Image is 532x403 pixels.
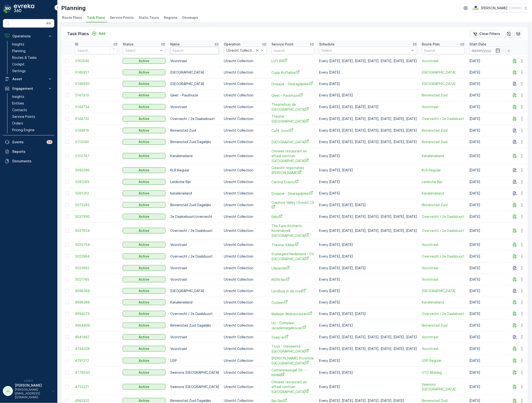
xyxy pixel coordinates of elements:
[75,346,118,351] a: 4794208
[139,266,150,270] p: Active
[139,203,150,207] p: Active
[75,300,118,305] a: 4998388
[271,128,314,133] a: Café Joost
[75,81,118,86] a: 5148950
[271,300,314,305] span: Oudaen
[65,335,69,339] div: Toggle Row Selected
[422,203,465,207] span: Binnenstad Zuid
[75,47,118,54] input: Search
[271,114,314,124] a: Theater Utrecht
[99,31,105,36] p: Add
[422,128,465,133] a: Binnenstad Zuid
[75,59,118,63] a: 5162640
[139,59,150,63] p: Active
[139,289,150,293] p: Active
[271,47,314,54] input: Search
[75,228,118,233] a: 5037854
[75,179,118,184] span: 5091265
[65,129,69,132] div: Toggle Row Selected
[470,30,503,38] button: Clear Filters
[65,229,69,233] div: Toggle Row Selected
[12,77,45,81] p: Asset
[10,120,54,127] a: Orders
[271,266,314,271] a: L'Amande
[10,107,54,113] a: Contacts
[10,41,54,48] a: Insights
[422,277,465,282] a: Voorstraat
[422,335,465,339] a: Voorstraat
[65,105,69,109] div: Toggle Row Selected
[271,277,314,282] a: KEEN Bar
[271,368,314,378] a: Catherijnesingel 59 - NVWA
[422,154,465,158] a: Kanaleneiland
[271,321,314,330] span: UU - Domplein (academiegebouw)
[65,168,69,172] div: Toggle Row Selected
[139,139,150,144] p: Active
[422,300,465,305] span: Kanaleneiland
[75,370,118,375] span: 4778043
[271,58,314,63] a: Loft 88
[12,62,25,67] p: Cockpit
[139,214,150,219] p: Active
[271,149,314,163] a: Chinees restaurant en afhaal centrum Bamboo
[75,289,118,293] span: 4998389
[271,344,314,354] span: Tivoli - Gemeente [GEOGRAPHIC_DATA]
[12,94,24,99] p: Insights
[271,344,314,354] a: Tivoli - Gemeente Utrecht
[10,48,54,54] a: Planning
[75,311,118,316] a: 4994275
[422,93,465,98] a: Binnenstad Zuid
[75,358,118,363] a: 4791272
[65,203,69,207] div: Toggle Row Selected
[480,31,500,36] p: Clear Filters
[271,149,314,163] span: Chinees restaurant en afhaal centrum [GEOGRAPHIC_DATA]
[422,59,465,63] span: Voorstraat
[75,323,118,328] a: 4964408
[422,266,465,270] a: Voorstraat
[139,104,150,109] p: Active
[472,5,479,11] img: basis-logo_rgb2x.png
[12,55,37,60] p: Routes & Tasks
[422,370,465,375] a: UTD Middag
[3,74,54,84] button: Asset
[12,114,35,119] p: Service Points
[422,228,465,233] a: Overvecht / 2e Daalsbuurt
[139,116,150,121] p: Active
[139,254,150,259] p: Active
[139,168,150,173] p: Active
[75,214,118,219] span: 5037990
[65,215,69,219] div: Toggle Row Selected
[271,191,314,196] span: Droppie - Smaragdplein
[75,266,118,270] span: 5023962
[139,128,150,133] p: Active
[271,214,314,219] span: Ekko
[65,254,69,258] div: Toggle Row Selected
[139,93,150,98] p: Active
[422,289,465,293] a: Lombok
[139,311,150,316] p: Active
[75,116,118,121] span: 5144732
[139,358,150,363] p: Active
[271,380,314,394] a: Chinees restaurant en afhaal centrum Bamboo
[139,323,150,328] p: Active
[75,154,118,158] a: 5105747
[75,203,118,207] span: 5075285
[472,4,528,12] button: [PERSON_NAME](+02:00)
[3,31,54,41] button: Operations
[271,335,314,340] a: Soep-er
[422,346,465,351] a: Voorstraat
[139,370,150,375] p: Active
[271,165,314,175] a: Gewicht registraties klépierre
[10,68,54,74] a: Settings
